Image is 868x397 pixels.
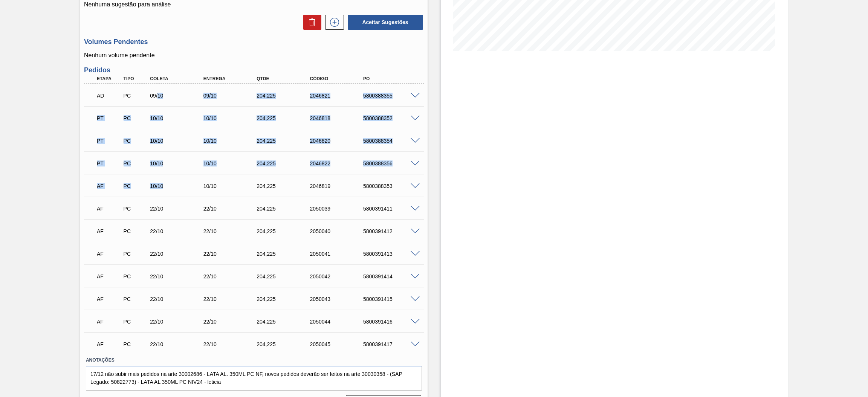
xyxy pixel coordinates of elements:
[361,76,422,81] div: PO
[202,93,262,99] div: 09/10/2025
[122,115,150,121] div: Pedido de Compra
[97,251,122,257] p: AF
[95,155,124,172] div: Pedido em Trânsito
[95,76,124,81] div: Etapa
[95,178,124,194] div: Aguardando Faturamento
[361,160,422,166] div: 5800388356
[308,341,369,347] div: 2050045
[308,296,369,302] div: 2050043
[255,319,315,325] div: 204,225
[95,246,124,262] div: Aguardando Faturamento
[97,296,122,302] p: AF
[255,115,315,121] div: 204,225
[361,115,422,121] div: 5800388352
[84,52,424,59] p: Nenhum volume pendente
[308,93,369,99] div: 2046821
[97,273,122,279] p: AF
[97,160,122,166] p: PT
[348,15,423,30] button: Aceitar Sugestões
[308,160,369,166] div: 2046822
[122,183,150,189] div: Pedido de Compra
[202,228,262,234] div: 22/10/2025
[202,138,262,144] div: 10/10/2025
[300,15,321,30] div: Excluir Sugestões
[308,251,369,257] div: 2050041
[255,76,315,81] div: Qtde
[97,93,122,99] p: AD
[148,341,209,347] div: 22/10/2025
[95,291,124,307] div: Aguardando Faturamento
[255,251,315,257] div: 204,225
[308,228,369,234] div: 2050040
[202,319,262,325] div: 22/10/2025
[122,206,150,212] div: Pedido de Compra
[361,183,422,189] div: 5800388353
[308,76,369,81] div: Código
[84,1,424,8] p: Nenhuma sugestão para análise
[97,206,122,212] p: AF
[95,223,124,240] div: Aguardando Faturamento
[95,87,124,104] div: Aguardando Descarga
[122,296,150,302] div: Pedido de Compra
[321,15,344,30] div: Nova sugestão
[84,66,424,74] h3: Pedidos
[148,138,209,144] div: 10/10/2025
[255,341,315,347] div: 204,225
[122,319,150,325] div: Pedido de Compra
[95,336,124,353] div: Aguardando Faturamento
[122,138,150,144] div: Pedido de Compra
[148,319,209,325] div: 22/10/2025
[255,206,315,212] div: 204,225
[95,313,124,330] div: Aguardando Faturamento
[122,160,150,166] div: Pedido de Compra
[97,228,122,234] p: AF
[148,273,209,279] div: 22/10/2025
[122,273,150,279] div: Pedido de Compra
[255,228,315,234] div: 204,225
[97,138,122,144] p: PT
[202,206,262,212] div: 22/10/2025
[95,268,124,285] div: Aguardando Faturamento
[97,341,122,347] p: AF
[86,366,422,391] textarea: 17/12 não subir mais pedidos na arte 30002686 - LATA AL. 350ML PC NF, novos pedidos deverão ser f...
[122,251,150,257] div: Pedido de Compra
[202,183,262,189] div: 10/10/2025
[148,251,209,257] div: 22/10/2025
[308,138,369,144] div: 2046820
[97,319,122,325] p: AF
[148,93,209,99] div: 09/10/2025
[361,251,422,257] div: 5800391413
[122,341,150,347] div: Pedido de Compra
[202,76,262,81] div: Entrega
[148,228,209,234] div: 22/10/2025
[122,228,150,234] div: Pedido de Compra
[84,38,424,46] h3: Volumes Pendentes
[361,206,422,212] div: 5800391411
[202,341,262,347] div: 22/10/2025
[308,319,369,325] div: 2050044
[361,296,422,302] div: 5800391415
[308,183,369,189] div: 2046819
[361,341,422,347] div: 5800391417
[308,273,369,279] div: 2050042
[97,115,122,121] p: PT
[95,110,124,127] div: Pedido em Trânsito
[255,273,315,279] div: 204,225
[361,93,422,99] div: 5800388355
[202,115,262,121] div: 10/10/2025
[202,273,262,279] div: 22/10/2025
[202,251,262,257] div: 22/10/2025
[202,296,262,302] div: 22/10/2025
[361,138,422,144] div: 5800388354
[361,273,422,279] div: 5800391414
[255,93,315,99] div: 204,225
[255,183,315,189] div: 204,225
[308,206,369,212] div: 2050039
[148,183,209,189] div: 10/10/2025
[122,93,150,99] div: Pedido de Compra
[255,138,315,144] div: 204,225
[148,206,209,212] div: 22/10/2025
[361,228,422,234] div: 5800391412
[97,183,122,189] p: AF
[148,76,209,81] div: Coleta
